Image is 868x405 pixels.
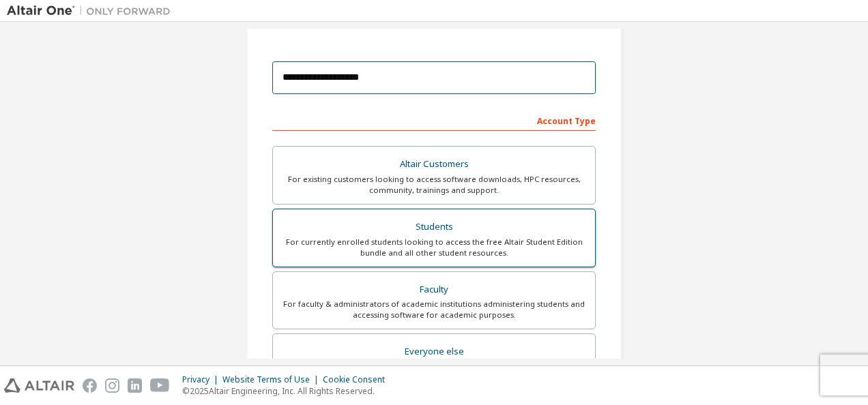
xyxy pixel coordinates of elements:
div: Account Type [272,109,596,131]
img: instagram.svg [105,378,119,393]
div: Privacy [182,374,222,385]
div: For currently enrolled students looking to access the free Altair Student Edition bundle and all ... [281,237,587,258]
div: Students [281,217,587,237]
div: Altair Customers [281,155,587,174]
img: facebook.svg [83,378,97,393]
img: linkedin.svg [128,378,142,393]
div: For existing customers looking to access software downloads, HPC resources, community, trainings ... [281,174,587,196]
div: Faculty [281,280,587,299]
div: Website Terms of Use [222,374,323,385]
div: Everyone else [281,342,587,361]
img: Altair One [7,4,177,18]
p: © 2025 Altair Engineering, Inc. All Rights Reserved. [182,385,393,397]
img: altair_logo.svg [4,378,74,393]
div: For faculty & administrators of academic institutions administering students and accessing softwa... [281,299,587,320]
div: Cookie Consent [323,374,393,385]
img: youtube.svg [150,378,170,393]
